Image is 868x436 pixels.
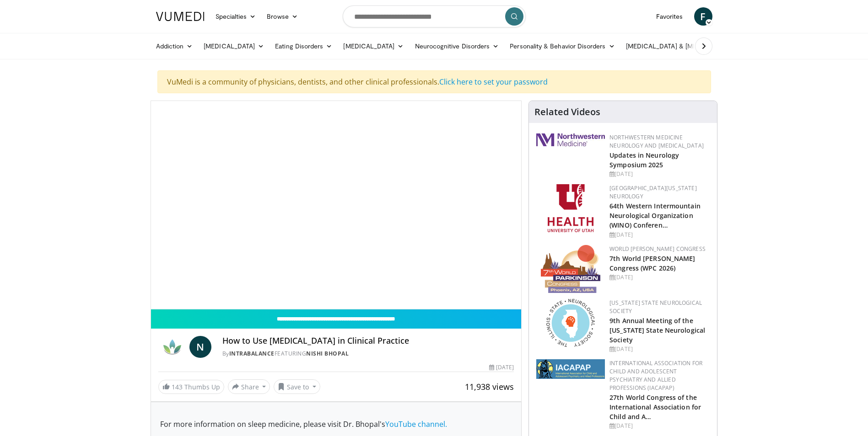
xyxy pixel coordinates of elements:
[160,419,512,430] p: For more information on sleep medicine, please visit Dr. Bhopal's
[651,7,689,26] a: Favorites
[228,379,270,394] button: Share
[541,245,600,293] img: 16fe1da8-a9a0-4f15-bd45-1dd1acf19c34.png.150x105_q85_autocrop_double_scale_upscale_version-0.2.png
[270,37,338,55] a: Eating Disorders
[620,37,751,55] a: [MEDICAL_DATA] & [MEDICAL_DATA]
[343,5,526,27] input: Search topics, interventions
[694,7,712,26] a: F
[609,184,697,200] a: [GEOGRAPHIC_DATA][US_STATE] Neurology
[609,151,679,169] a: Updates in Neurology Symposium 2025
[465,381,514,392] span: 11,938 views
[609,245,706,253] a: World [PERSON_NAME] Congress
[385,419,447,429] a: YouTube channel.
[158,380,224,394] a: 143 Thumbs Up
[536,133,605,146] img: 2a462fb6-9365-492a-ac79-3166a6f924d8.png.150x105_q85_autocrop_double_scale_upscale_version-0.2.jpg
[609,299,702,315] a: [US_STATE] State Neurological Society
[157,70,711,93] div: VuMedi is a community of physicians, dentists, and other clinical professionals.
[609,393,701,421] a: 27th World Congress of the International Association for Child and A…
[158,336,186,358] img: IntraBalance
[609,170,710,178] div: [DATE]
[536,359,605,379] img: 2a9917ce-aac2-4f82-acde-720e532d7410.png.150x105_q85_autocrop_double_scale_upscale_version-0.2.png
[222,350,514,358] div: By FEATURING
[210,7,262,26] a: Specialties
[609,202,701,229] a: 64th Western Intermountain Neurological Organization (WINO) Conferen…
[439,77,548,87] a: Click here to set your password
[609,273,710,282] div: [DATE]
[172,383,183,391] span: 143
[338,37,409,55] a: [MEDICAL_DATA]
[504,37,620,55] a: Personality & Behavior Disorders
[609,422,710,430] div: [DATE]
[151,37,199,55] a: Addiction
[546,299,595,347] img: 71a8b48c-8850-4916-bbdd-e2f3ccf11ef9.png.150x105_q85_autocrop_double_scale_upscale_version-0.2.png
[229,350,275,357] a: IntraBalance
[306,350,349,357] a: Nishi Bhopal
[151,101,522,309] video-js: Video Player
[609,345,710,353] div: [DATE]
[609,316,705,344] a: 9th Annual Meeting of the [US_STATE] State Neurological Society
[548,184,593,232] img: f6362829-b0a3-407d-a044-59546adfd345.png.150x105_q85_autocrop_double_scale_upscale_version-0.2.png
[489,363,514,372] div: [DATE]
[274,379,320,394] button: Save to
[261,7,303,26] a: Browse
[609,133,704,149] a: Northwestern Medicine Neurology and [MEDICAL_DATA]
[534,106,600,117] h4: Related Videos
[222,336,514,346] h4: How to Use [MEDICAL_DATA] in Clinical Practice
[609,231,710,239] div: [DATE]
[410,37,505,55] a: Neurocognitive Disorders
[609,359,702,392] a: International Association for Child and Adolescent Psychiatry and Allied Professions (IACAPAP)
[198,37,270,55] a: [MEDICAL_DATA]
[609,254,695,272] a: 7th World [PERSON_NAME] Congress (WPC 2026)
[156,12,205,21] img: VuMedi Logo
[189,336,211,358] a: N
